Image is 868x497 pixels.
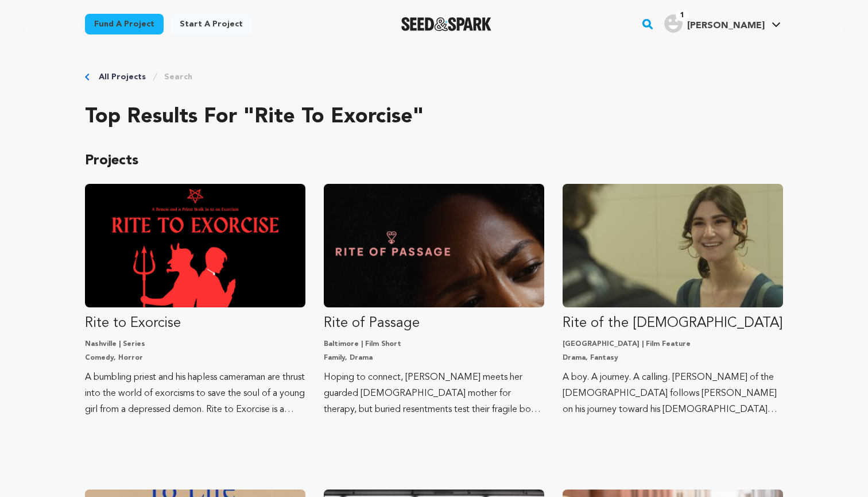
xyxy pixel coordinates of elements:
p: Rite of the [DEMOGRAPHIC_DATA] [563,314,783,333]
p: Hoping to connect, [PERSON_NAME] meets her guarded [DEMOGRAPHIC_DATA] mother for therapy, but bur... [324,369,544,418]
a: Fund a project [85,14,164,34]
span: 1 [676,10,689,21]
p: Drama, Fantasy [563,353,783,363]
div: Breadcrumb [85,71,783,83]
p: [GEOGRAPHIC_DATA] | Film Feature [563,340,783,349]
p: A boy. A journey. A calling. [PERSON_NAME] of the [DEMOGRAPHIC_DATA] follows [PERSON_NAME] on his... [563,369,783,418]
img: Seed&Spark Logo Dark Mode [401,17,491,31]
h2: Top results for "rite to exorcise" [85,106,783,129]
p: Projects [85,152,783,170]
a: Start a project [170,14,252,34]
a: Fund Rite to Exorcise [85,184,305,418]
div: Austin D.'s Profile [664,14,765,33]
a: Fund Rite of the Shaman [563,184,783,418]
a: Austin D.'s Profile [662,12,783,33]
p: Comedy, Horror [85,353,305,363]
a: Search [164,71,192,83]
a: Fund Rite of Passage [324,184,544,418]
img: user.png [664,14,683,33]
a: All Projects [99,71,146,83]
p: Family, Drama [324,353,544,363]
span: [PERSON_NAME] [687,21,765,30]
p: Baltimore | Film Short [324,340,544,349]
p: Rite of Passage [324,314,544,333]
p: A bumbling priest and his hapless cameraman are thrust into the world of exorcisms to save the so... [85,369,305,418]
a: Seed&Spark Homepage [401,17,491,31]
span: Austin D.'s Profile [662,12,783,36]
p: Rite to Exorcise [85,314,305,333]
p: Nashville | Series [85,340,305,349]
